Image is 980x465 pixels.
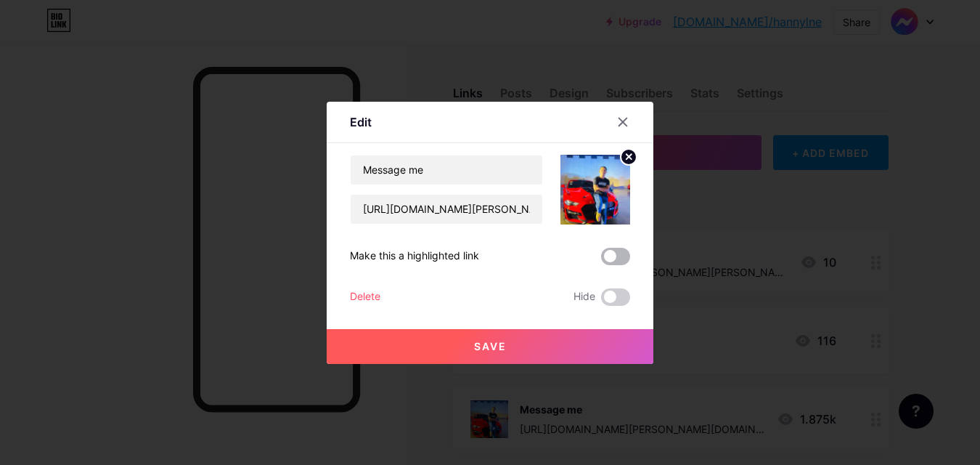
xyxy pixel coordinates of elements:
span: Hide [573,288,595,306]
span: Save [474,340,507,352]
img: link_thumbnail [560,155,630,225]
input: Title [351,155,542,185]
button: Save [327,329,653,364]
div: Edit [350,113,372,131]
div: Delete [350,288,380,306]
div: Make this a highlighted link [350,248,479,265]
input: URL [351,195,542,224]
